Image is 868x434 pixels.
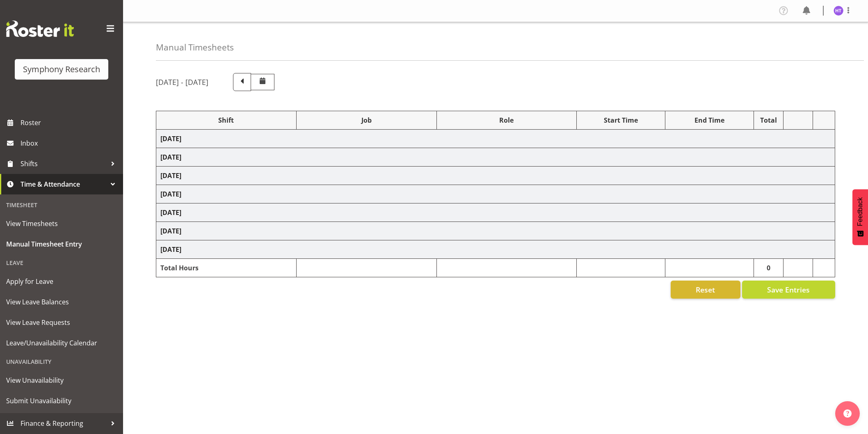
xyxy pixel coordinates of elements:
span: Apply for Leave [6,275,117,288]
span: View Unavailability [6,374,117,386]
img: Rosterit website logo [6,21,74,37]
a: Leave/Unavailability Calendar [2,333,121,353]
img: hal-thomas1264.jpg [834,6,843,16]
a: Submit Unavailability [2,391,121,411]
div: Role [441,115,573,125]
td: Total Hours [156,259,297,277]
div: Shift [160,115,292,125]
img: help-xxl-2.png [843,409,852,418]
a: View Timesheets [2,213,121,234]
div: End Time [669,115,749,125]
span: Manual Timesheet Entry [6,238,117,250]
span: Submit Unavailability [6,395,117,407]
a: Manual Timesheet Entry [2,234,121,254]
span: View Leave Requests [6,316,117,329]
span: Leave/Unavailability Calendar [6,337,117,349]
button: Reset [671,281,740,299]
td: [DATE] [156,148,835,167]
td: [DATE] [156,203,835,222]
a: Apply for Leave [2,271,121,292]
span: Shifts [21,158,107,170]
span: View Timesheets [6,217,117,230]
a: View Unavailability [2,370,121,391]
button: Save Entries [742,281,835,299]
div: Leave [2,254,121,271]
span: Reset [696,284,715,295]
span: Inbox [21,137,119,149]
div: Unavailability [2,353,121,370]
div: Start Time [581,115,661,125]
h5: [DATE] - [DATE] [156,78,208,87]
div: Symphony Research [23,63,100,75]
a: View Leave Requests [2,312,121,333]
span: Save Entries [767,284,810,295]
td: [DATE] [156,130,835,148]
span: View Leave Balances [6,296,117,308]
td: 0 [754,259,783,277]
div: Job [301,115,432,125]
td: [DATE] [156,167,835,185]
span: Feedback [857,197,864,226]
a: View Leave Balances [2,292,121,312]
span: Roster [21,116,119,129]
span: Time & Attendance [21,178,107,190]
button: Feedback - Show survey [852,189,868,245]
span: Finance & Reporting [21,417,107,429]
div: Timesheet [2,196,121,213]
h4: Manual Timesheets [156,43,234,52]
td: [DATE] [156,240,835,259]
div: Total [758,115,779,125]
td: [DATE] [156,185,835,203]
td: [DATE] [156,222,835,240]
